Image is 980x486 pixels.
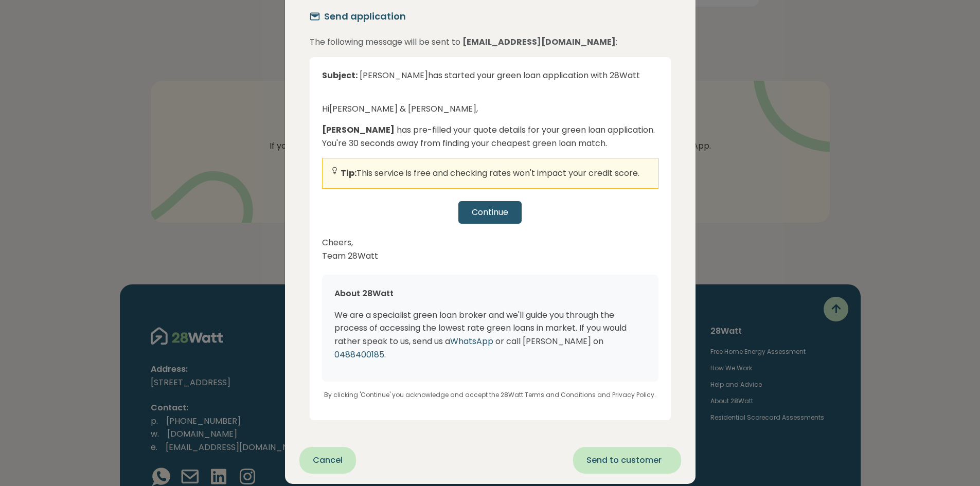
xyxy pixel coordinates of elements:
[324,9,406,23] h5: Send application
[341,167,357,179] strong: Tip:
[322,124,395,136] strong: [PERSON_NAME]
[341,167,639,180] p: This service is free and checking rates won't impact your credit score.
[322,69,658,94] div: [PERSON_NAME] has started your green loan application with 28Watt
[450,335,493,347] span: WhatsApp
[334,287,394,299] span: About 28Watt
[322,102,658,116] p: Hi [PERSON_NAME] & [PERSON_NAME] ,
[322,382,658,400] p: By clicking 'Continue' you acknowledge and accept the 28Watt Terms and Conditions and Privacy Pol...
[313,454,343,466] span: Cancel
[334,349,384,361] span: 0488400185
[322,236,658,262] p: Cheers, Team 28Watt
[462,36,616,48] strong: [EMAIL_ADDRESS][DOMAIN_NAME]
[573,447,681,474] button: Send to customer
[586,454,662,466] span: Send to customer
[322,123,658,150] p: has pre-filled your quote details for your green loan application. You're 30 seconds away from fi...
[299,447,356,474] button: Cancel
[334,309,646,361] p: We are a specialist green loan broker and we'll guide you through the process of accessing the lo...
[310,35,671,49] p: The following message will be sent to :
[322,69,358,81] strong: Subject:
